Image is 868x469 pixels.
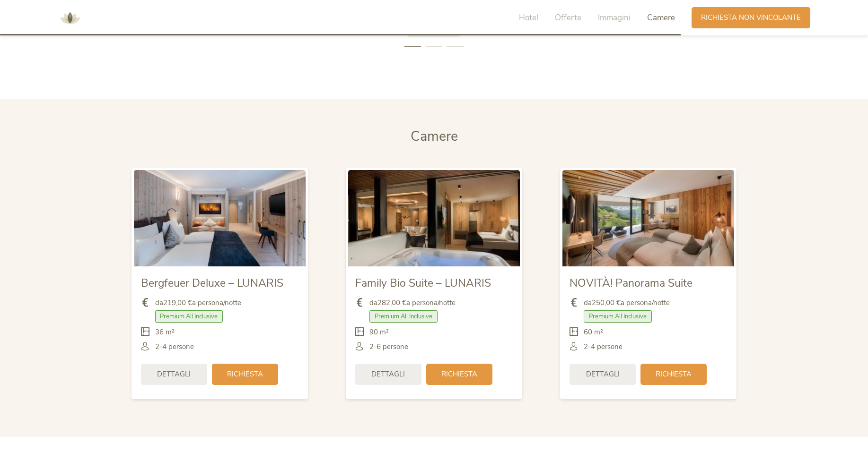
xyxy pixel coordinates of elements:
[584,298,670,308] span: da a persona/notte
[134,170,306,266] img: Bergfeuer Deluxe – LUNARIS
[155,327,175,337] span: 36 m²
[369,327,389,337] span: 90 m²
[369,310,438,323] span: Premium All Inclusive
[369,298,456,308] span: da a persona/notte
[369,342,408,352] span: 2-6 persone
[584,327,603,337] span: 60 m²
[157,369,191,379] span: Dettagli
[519,12,538,23] span: Hotel
[584,342,623,352] span: 2-4 persone
[584,310,652,323] span: Premium All Inclusive
[586,369,620,379] span: Dettagli
[592,298,621,307] b: 250,00 €
[647,12,675,23] span: Camere
[701,13,801,23] span: Richiesta non vincolante
[562,170,734,266] img: NOVITÀ! Panorama Suite
[155,298,241,308] span: da a persona/notte
[377,298,406,307] b: 282,00 €
[56,4,84,32] img: AMONTI & LUNARIS Wellnessresort
[570,276,693,290] span: NOVITÀ! Panorama Suite
[441,369,477,379] span: Richiesta
[155,310,223,323] span: Premium All Inclusive
[155,342,194,352] span: 2-4 persone
[141,276,283,290] span: Bergfeuer Deluxe – LUNARIS
[163,298,192,307] b: 219,00 €
[56,14,84,21] a: AMONTI & LUNARIS Wellnessresort
[598,12,631,23] span: Immagini
[371,369,405,379] span: Dettagli
[348,170,520,266] img: Family Bio Suite – LUNARIS
[555,12,581,23] span: Offerte
[656,369,692,379] span: Richiesta
[227,369,263,379] span: Richiesta
[355,276,491,290] span: Family Bio Suite – LUNARIS
[411,127,458,145] span: Camere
